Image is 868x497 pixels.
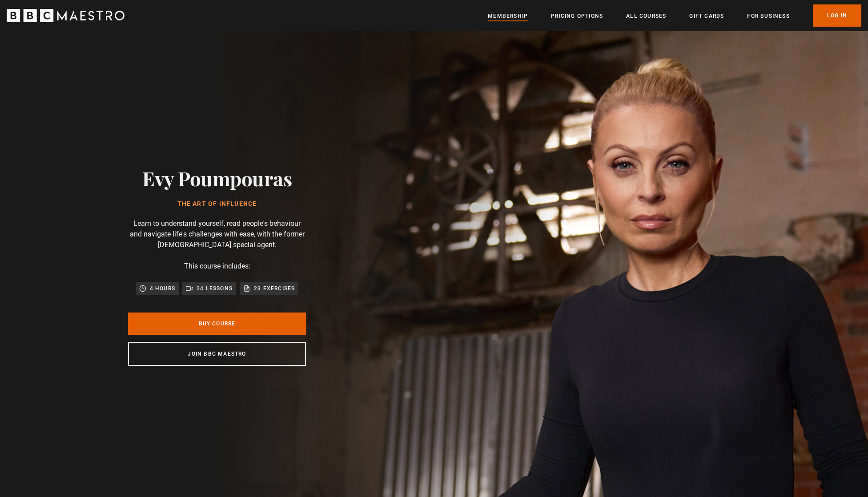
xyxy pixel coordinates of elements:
nav: Primary [488,4,861,27]
a: Log In [813,4,861,27]
h2: Evy Poumpouras [142,167,292,189]
h1: The Art of Influence [142,200,292,208]
a: Buy Course [128,313,306,335]
p: 24 lessons [197,284,233,293]
p: Learn to understand yourself, read people's behaviour and navigate life's challenges with ease, w... [128,218,306,250]
svg: BBC Maestro [7,9,125,22]
p: This course includes: [184,261,250,272]
p: 4 hours [150,284,175,293]
a: For business [747,12,789,20]
a: All Courses [626,12,666,20]
p: 23 exercises [254,284,295,293]
a: Join BBC Maestro [128,342,306,366]
a: Pricing Options [551,12,603,20]
a: Gift Cards [689,12,724,20]
a: Membership [488,12,528,20]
